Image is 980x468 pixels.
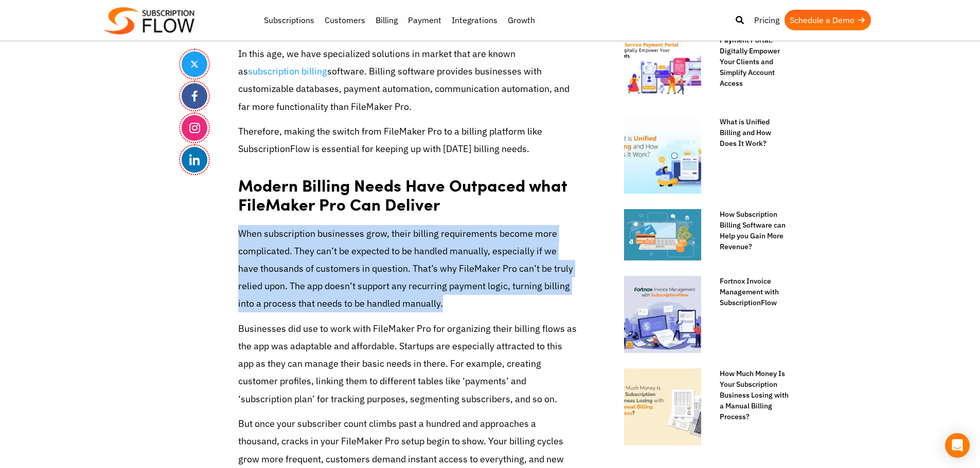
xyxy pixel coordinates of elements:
[785,10,871,30] a: Schedule a Demo
[624,368,701,445] img: How Much Money Is Your Subscription Business Losing with a Manual Billing Process
[709,117,789,149] a: What is Unified Billing and How Does It Work?
[709,209,789,252] a: How Subscription Billing Software can Help you Gain More Revenue?
[238,225,578,313] p: When subscription businesses grow, their billing requirements become more complicated. They can’t...
[238,173,567,216] strong: Modern Billing Needs Have Outpaced what FileMaker Pro Can Deliver
[624,117,701,194] img: unified billing
[238,320,578,408] p: Businesses did use to work with FileMaker Pro for organizing their billing flows as the app was a...
[104,7,194,34] img: Subscriptionflow
[503,10,540,30] a: Growth
[259,10,319,30] a: Subscriptions
[370,10,403,30] a: Billing
[624,24,701,101] img: self-service-payment-portal
[248,65,327,77] a: subscription billing
[238,123,578,158] p: Therefore, making the switch from FileMaker Pro to a billing platform like SubscriptionFlow is es...
[238,45,578,116] p: In this age, we have specialized solutions in market that are known as software. Billing software...
[709,276,789,308] a: Fortnox Invoice Management with SubscriptionFlow
[447,10,503,30] a: Integrations
[624,276,701,353] img: fortnox invoice management
[403,10,447,30] a: Payment
[624,209,701,260] img: subscription billing software
[945,433,970,458] div: Open Intercom Messenger
[319,10,370,30] a: Customers
[709,24,789,89] a: Self-Service Payment Portal: Digitally Empower Your Clients and Simplify Account Access
[709,368,789,422] a: How Much Money Is Your Subscription Business Losing with a Manual Billing Process?
[749,10,785,30] a: Pricing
